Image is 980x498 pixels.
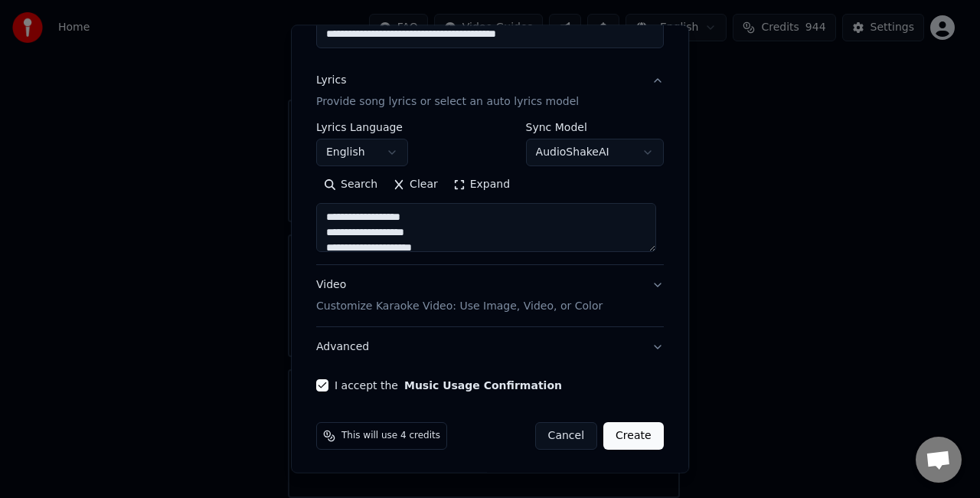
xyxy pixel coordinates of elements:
[385,172,446,197] button: Clear
[341,430,440,442] span: This will use 4 credits
[316,122,408,133] label: Lyrics Language
[404,380,562,391] button: I accept the
[446,172,518,197] button: Expand
[316,122,664,264] div: LyricsProvide song lyrics or select an auto lyrics model
[526,122,664,133] label: Sync Model
[316,73,346,88] div: Lyrics
[316,277,603,314] div: Video
[316,265,664,326] button: VideoCustomize Karaoke Video: Use Image, Video, or Color
[603,422,664,450] button: Create
[316,94,579,110] p: Provide song lyrics or select an auto lyrics model
[316,61,664,122] button: LyricsProvide song lyrics or select an auto lyrics model
[316,172,385,197] button: Search
[535,422,597,450] button: Cancel
[316,299,603,314] p: Customize Karaoke Video: Use Image, Video, or Color
[316,327,664,367] button: Advanced
[335,380,562,391] label: I accept the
